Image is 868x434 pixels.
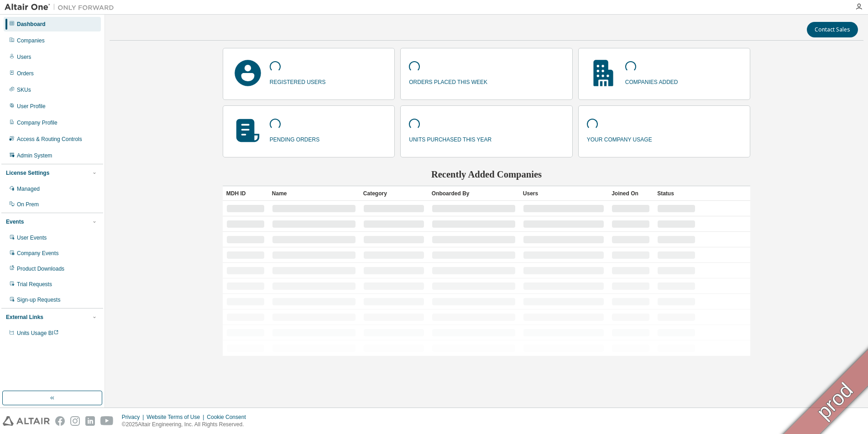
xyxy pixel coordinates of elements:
[55,416,65,426] img: facebook.svg
[17,119,58,126] div: Company Profile
[409,76,487,86] p: orders placed this week
[17,265,64,272] div: Product Downloads
[17,136,82,143] div: Access & Routing Controls
[85,416,95,426] img: linkedin.svg
[657,186,695,201] div: Status
[122,413,146,421] div: Privacy
[409,133,492,144] p: units purchased this year
[17,86,31,94] div: SKUs
[363,186,424,201] div: Category
[17,201,39,208] div: On Prem
[6,218,24,225] div: Events
[226,186,265,201] div: MDH ID
[17,296,60,303] div: Sign-up Requests
[100,416,114,426] img: youtube.svg
[807,22,858,37] button: Contact Sales
[17,281,52,288] div: Trial Requests
[270,133,319,144] p: pending orders
[523,186,604,201] div: Users
[6,169,49,177] div: License Settings
[625,76,678,86] p: companies added
[122,421,251,429] p: © 2025 Altair Engineering, Inc. All Rights Reserved.
[3,416,50,426] img: altair_logo.svg
[70,416,80,426] img: instagram.svg
[17,330,59,336] span: Units Usage BI
[146,413,207,421] div: Website Terms of Use
[612,186,650,201] div: Joined On
[17,37,45,44] div: Companies
[17,250,58,257] div: Company Events
[17,21,46,28] div: Dashboard
[272,186,356,201] div: Name
[223,168,750,180] h2: Recently Added Companies
[5,3,119,12] img: Altair One
[17,185,40,193] div: Managed
[17,103,46,110] div: User Profile
[587,133,652,144] p: your company usage
[432,186,516,201] div: Onboarded By
[270,76,326,86] p: registered users
[17,53,31,61] div: Users
[6,314,43,321] div: External Links
[17,234,47,241] div: User Events
[207,413,251,421] div: Cookie Consent
[17,70,34,77] div: Orders
[17,152,52,159] div: Admin System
